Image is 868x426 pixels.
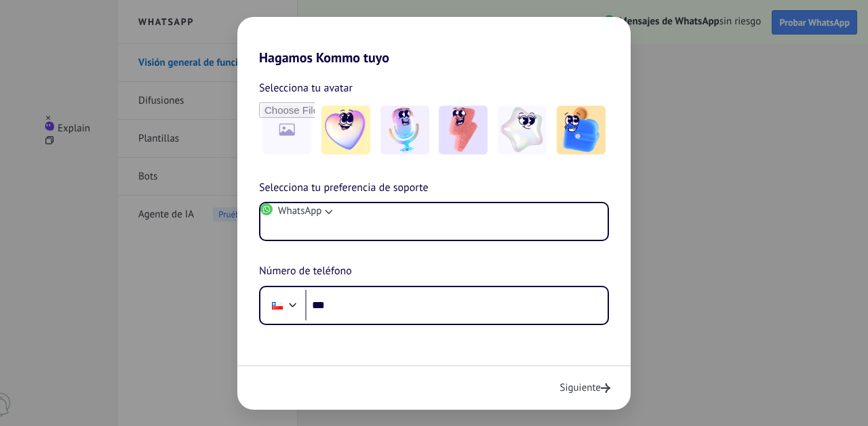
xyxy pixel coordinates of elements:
img: -2.jpeg [380,106,429,154]
button: Siguiente [559,381,610,394]
img: -5.jpeg [557,106,606,154]
h2: Hagamos Kommo tuyo [237,17,631,66]
span: Siguiente [559,381,601,394]
span: Selecciona tu avatar [259,79,353,97]
span: Selecciona tu preferencia de soporte [259,179,429,197]
button: WhatsApp [260,203,335,219]
img: -4.jpeg [498,106,547,154]
img: -3.jpeg [439,106,488,154]
span: WhatsApp [278,205,321,217]
div: Chile: + 56 [264,291,290,320]
span: Número de teléfono [259,263,352,280]
img: -1.jpeg [321,106,370,154]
